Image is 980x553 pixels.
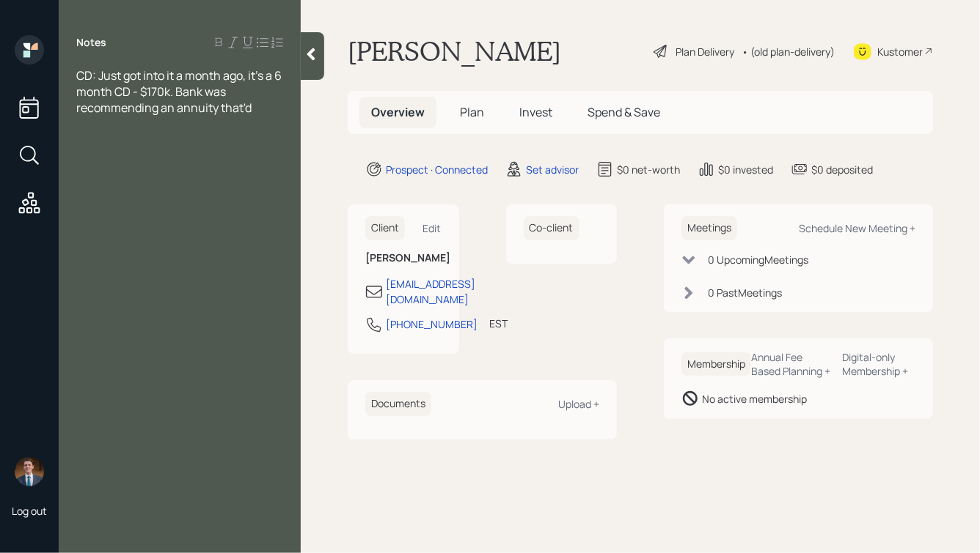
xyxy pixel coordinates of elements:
[811,162,873,177] div: $0 deposited
[423,221,442,235] div: Edit
[681,352,751,376] h6: Membership
[676,44,734,59] div: Plan Delivery
[365,252,442,264] h6: [PERSON_NAME]
[708,252,808,267] div: 0 Upcoming Meeting s
[76,67,284,116] span: CD: Just got into it a month ago, it's a 6 month CD - $170k. Bank was recommending an annuity that'd
[386,162,488,177] div: Prospect · Connected
[799,221,915,235] div: Schedule New Meeting +
[877,44,923,59] div: Kustomer
[15,457,44,486] img: hunter_neumayer.jpg
[365,392,431,416] h6: Documents
[386,276,475,307] div: [EMAIL_ADDRESS][DOMAIN_NAME]
[348,35,561,67] h1: [PERSON_NAME]
[702,391,807,407] div: No active membership
[718,162,773,177] div: $0 invested
[751,350,831,378] div: Annual Fee Based Planning +
[519,104,552,120] span: Invest
[386,316,478,332] div: [PHONE_NUMBER]
[617,162,680,177] div: $0 net-worth
[526,162,579,177] div: Set advisor
[742,44,835,59] div: • (old plan-delivery)
[460,104,484,120] span: Plan
[558,397,599,411] div: Upload +
[489,316,508,331] div: EST
[681,216,737,240] h6: Meetings
[365,216,405,240] h6: Client
[12,504,47,518] div: Log out
[524,216,579,240] h6: Co-client
[76,35,106,50] label: Notes
[708,285,782,300] div: 0 Past Meeting s
[371,104,425,120] span: Overview
[843,350,915,378] div: Digital-only Membership +
[588,104,660,120] span: Spend & Save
